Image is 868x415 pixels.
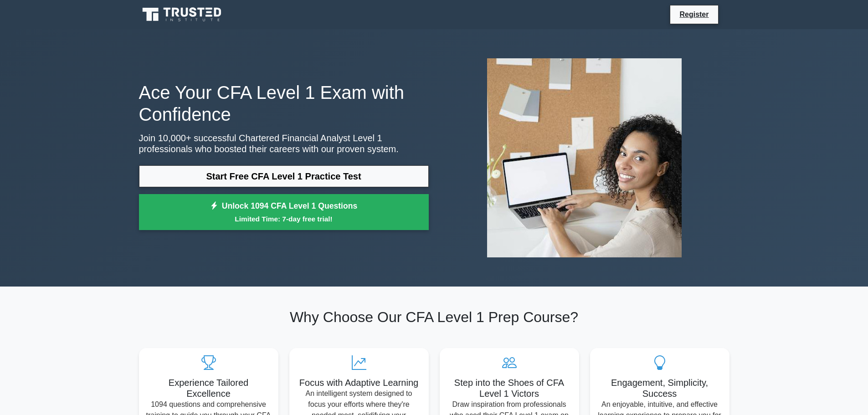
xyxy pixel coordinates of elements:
[139,133,429,154] p: Join 10,000+ successful Chartered Financial Analyst Level 1 professionals who boosted their caree...
[447,377,572,399] h5: Step into the Shoes of CFA Level 1 Victors
[139,308,729,326] h2: Why Choose Our CFA Level 1 Prep Course?
[597,377,722,399] h5: Engagement, Simplicity, Success
[139,194,429,231] a: Unlock 1094 CFA Level 1 QuestionsLimited Time: 7-day free trial!
[146,377,271,399] h5: Experience Tailored Excellence
[297,377,421,388] h5: Focus with Adaptive Learning
[139,165,429,187] a: Start Free CFA Level 1 Practice Test
[150,214,417,224] small: Limited Time: 7-day free trial!
[674,9,714,20] a: Register
[139,82,429,125] h1: Ace Your CFA Level 1 Exam with Confidence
